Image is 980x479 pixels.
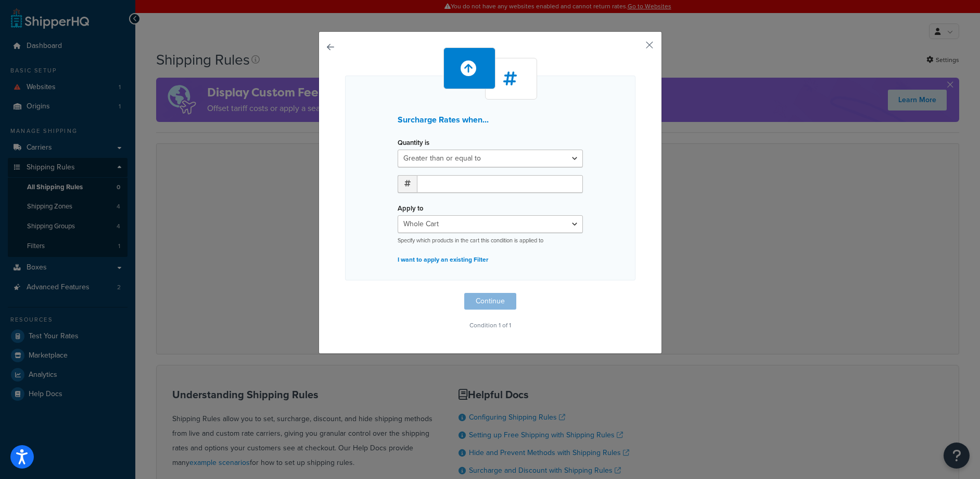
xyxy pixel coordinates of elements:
[398,204,423,212] label: Apply to
[398,237,583,244] p: Specify which products in the cart this condition is applied to
[345,318,635,333] p: Condition 1 of 1
[398,139,429,146] label: Quantity is
[398,252,583,267] p: I want to apply an existing Filter
[398,115,583,125] h3: Surcharge Rates when...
